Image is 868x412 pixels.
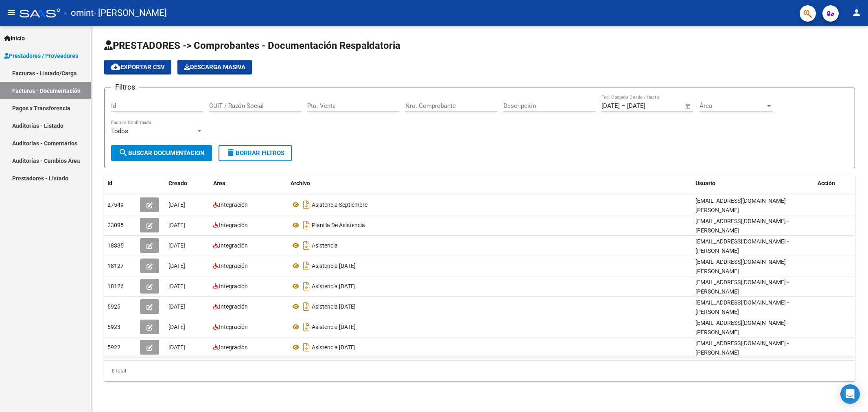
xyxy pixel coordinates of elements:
[104,175,137,192] datatable-header-cell: Id
[291,180,310,186] span: Archivo
[219,222,248,228] span: Integración
[695,340,789,356] span: [EMAIL_ADDRESS][DOMAIN_NAME] - [PERSON_NAME]
[840,384,860,404] div: Open Intercom Messenger
[165,175,210,192] datatable-header-cell: Creado
[4,34,25,43] span: Inicio
[168,344,185,351] span: [DATE]
[111,62,120,72] mat-icon: cloud_download
[168,263,185,269] span: [DATE]
[852,8,861,18] mat-icon: person
[168,283,185,289] span: [DATE]
[219,303,248,310] span: Integración
[621,102,625,110] span: –
[111,81,139,93] h3: Filtros
[301,300,312,313] i: Descargar documento
[301,198,312,211] i: Descargar documento
[111,127,128,135] span: Todos
[104,60,171,75] button: Exportar CSV
[692,175,814,192] datatable-header-cell: Usuario
[104,361,855,381] div: 8 total
[168,324,185,330] span: [DATE]
[219,324,248,330] span: Integración
[107,222,124,228] span: 23095
[7,8,16,18] mat-icon: menu
[684,102,693,111] button: Open calendar
[627,102,667,110] input: Fecha fin
[312,303,356,310] span: Asistencia [DATE]
[312,344,356,351] span: Asistencia [DATE]
[210,175,287,192] datatable-header-cell: Area
[107,283,124,289] span: 18126
[107,202,124,208] span: 27549
[168,303,185,310] span: [DATE]
[695,259,789,274] span: [EMAIL_ADDRESS][DOMAIN_NAME] - [PERSON_NAME]
[601,102,620,110] input: Fecha inicio
[312,263,356,269] span: Asistencia [DATE]
[695,238,789,254] span: [EMAIL_ADDRESS][DOMAIN_NAME] - [PERSON_NAME]
[107,324,120,330] span: 5923
[301,259,312,272] i: Descargar documento
[301,239,312,252] i: Descargar documento
[184,64,245,71] span: Descarga Masiva
[219,344,248,351] span: Integración
[118,149,205,157] span: Buscar Documentacion
[312,324,356,330] span: Asistencia [DATE]
[301,280,312,293] i: Descargar documento
[219,145,292,161] button: Borrar Filtros
[695,218,789,234] span: [EMAIL_ADDRESS][DOMAIN_NAME] - [PERSON_NAME]
[700,102,765,110] span: Área
[814,175,855,192] datatable-header-cell: Acción
[168,180,187,186] span: Creado
[695,320,789,335] span: [EMAIL_ADDRESS][DOMAIN_NAME] - [PERSON_NAME]
[287,175,692,192] datatable-header-cell: Archivo
[4,51,78,60] span: Prestadores / Proveedores
[213,180,225,186] span: Area
[312,283,356,289] span: Asistencia [DATE]
[177,60,252,75] button: Descarga Masiva
[219,202,248,208] span: Integración
[104,40,400,51] span: PRESTADORES -> Comprobantes - Documentación Respaldatoria
[111,64,165,71] span: Exportar CSV
[94,4,167,22] span: - [PERSON_NAME]
[695,180,715,186] span: Usuario
[219,242,248,249] span: Integración
[312,202,367,208] span: Asistencia Septiembre
[301,341,312,354] i: Descargar documento
[312,222,365,228] span: Planilla De Asistencia
[226,148,236,158] mat-icon: delete
[107,180,112,186] span: Id
[301,219,312,232] i: Descargar documento
[695,299,789,315] span: [EMAIL_ADDRESS][DOMAIN_NAME] - [PERSON_NAME]
[107,344,120,351] span: 5922
[219,263,248,269] span: Integración
[107,242,124,249] span: 18335
[118,148,128,158] mat-icon: search
[695,279,789,295] span: [EMAIL_ADDRESS][DOMAIN_NAME] - [PERSON_NAME]
[111,145,212,161] button: Buscar Documentacion
[107,303,120,310] span: 5925
[226,149,284,157] span: Borrar Filtros
[64,4,94,22] span: - omint
[219,283,248,289] span: Integración
[177,60,252,75] app-download-masive: Descarga masiva de comprobantes (adjuntos)
[168,242,185,249] span: [DATE]
[695,197,789,213] span: [EMAIL_ADDRESS][DOMAIN_NAME] - [PERSON_NAME]
[301,320,312,333] i: Descargar documento
[168,222,185,228] span: [DATE]
[168,202,185,208] span: [DATE]
[312,242,338,249] span: Asistencia
[818,180,835,186] span: Acción
[107,263,124,269] span: 18127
